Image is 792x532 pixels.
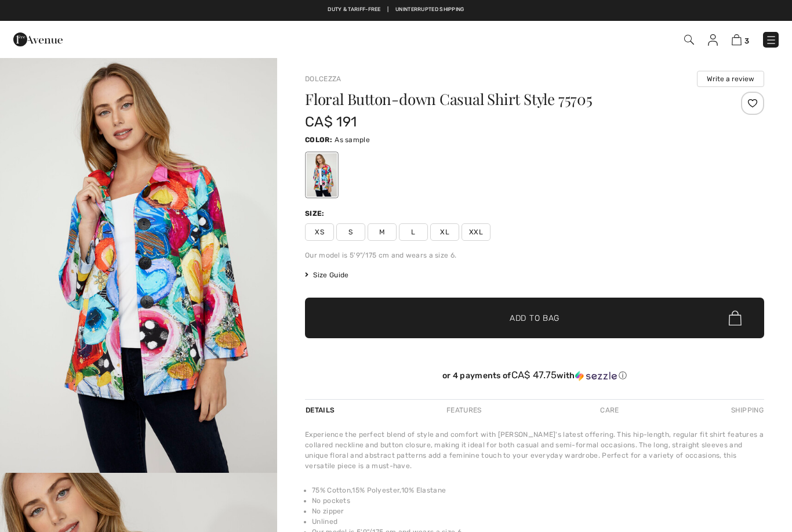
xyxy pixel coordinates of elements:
div: As sample [307,153,337,197]
span: CA$ 47.75 [511,369,557,381]
span: XL [430,223,459,241]
span: M [368,223,397,241]
span: CA$ 191 [305,114,357,130]
span: L [399,223,428,241]
button: Add to Bag [305,298,764,338]
div: Features [437,400,491,421]
a: 3 [732,32,749,46]
div: Shipping [728,400,764,421]
div: or 4 payments of with [305,370,764,381]
div: or 4 payments ofCA$ 47.75withSezzle Click to learn more about Sezzle [305,370,764,385]
span: XXL [462,223,491,241]
span: Color: [305,136,332,144]
li: No pockets [312,495,764,506]
span: Size Guide [305,270,348,280]
img: Shopping Bag [732,34,742,45]
span: 3 [744,37,749,45]
span: As sample [335,136,370,144]
div: Our model is 5'9"/175 cm and wears a size 6. [305,250,764,260]
img: 1ère Avenue [13,28,63,51]
li: Unlined [312,516,764,527]
span: Add to Bag [510,312,560,324]
li: No zipper [312,506,764,516]
div: Details [305,400,337,421]
button: Write a review [697,71,764,87]
div: Experience the perfect blend of style and comfort with [PERSON_NAME]'s latest offering. This hip-... [305,429,764,471]
img: Bag.svg [729,310,742,325]
img: My Info [708,34,718,46]
div: Size: [305,208,327,219]
a: 1ère Avenue [13,33,63,44]
a: Dolcezza [305,75,341,83]
img: Menu [765,34,777,46]
li: 75% Cotton,15% Polyester,10% Elastane [312,485,764,495]
img: Sezzle [575,371,617,381]
span: XS [305,223,334,241]
div: Care [590,400,628,421]
span: S [336,223,365,241]
h1: Floral Button-down Casual Shirt Style 75705 [305,92,688,107]
img: Search [684,35,694,45]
